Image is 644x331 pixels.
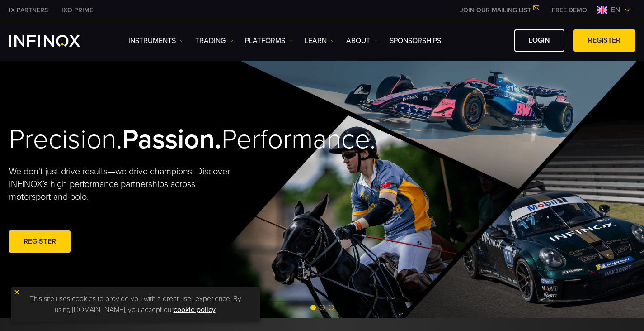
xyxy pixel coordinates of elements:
a: cookie policy [174,305,216,314]
a: TRADING [195,35,234,46]
img: yellow close icon [14,289,20,295]
p: We don't just drive results—we drive champions. Discover INFINOX’s high-performance partnerships ... [9,165,235,203]
p: This site uses cookies to provide you with a great user experience. By using [DOMAIN_NAME], you a... [16,291,255,317]
a: SPONSORSHIPS [390,35,441,46]
h2: Precision. Performance. [9,123,291,156]
a: LOGIN [514,29,564,52]
span: Go to slide 3 [329,305,334,310]
a: JOIN OUR MAILING LIST [453,6,545,14]
strong: Passion. [122,123,221,156]
span: Go to slide 2 [320,305,325,310]
a: Instruments [128,35,184,46]
a: ABOUT [346,35,378,46]
a: REGISTER [9,230,71,253]
span: en [607,5,624,15]
a: PLATFORMS [245,35,293,46]
a: INFINOX MENU [545,5,594,15]
a: INFINOX Logo [9,35,101,47]
a: INFINOX [55,5,100,15]
span: Go to slide 1 [310,305,316,310]
a: INFINOX [2,5,55,15]
a: REGISTER [573,29,635,52]
a: Learn [305,35,335,46]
